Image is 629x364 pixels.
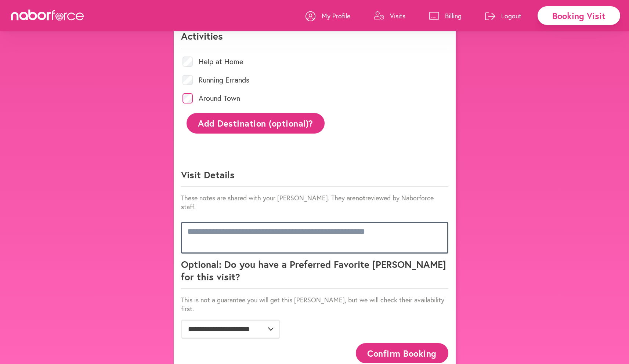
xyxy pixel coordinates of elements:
[199,76,249,84] label: Running Errands
[390,11,405,20] p: Visits
[322,11,350,20] p: My Profile
[199,95,240,102] label: Around Town
[538,6,620,25] div: Booking Visit
[181,295,448,313] p: This is not a guarantee you will get this [PERSON_NAME], but we will check their availability first.
[356,343,448,363] button: Confirm Booking
[306,5,350,27] a: My Profile
[485,5,521,27] a: Logout
[445,11,462,20] p: Billing
[181,168,448,187] p: Visit Details
[181,193,448,211] p: These notes are shared with your [PERSON_NAME]. They are reviewed by Naborforce staff.
[355,193,365,202] strong: not
[501,11,521,20] p: Logout
[374,5,405,27] a: Visits
[429,5,462,27] a: Billing
[187,113,325,133] button: Add Destination (optional)?
[181,30,448,48] p: Activities
[199,58,243,65] label: Help at Home
[181,258,448,289] p: Optional: Do you have a Preferred Favorite [PERSON_NAME] for this visit?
